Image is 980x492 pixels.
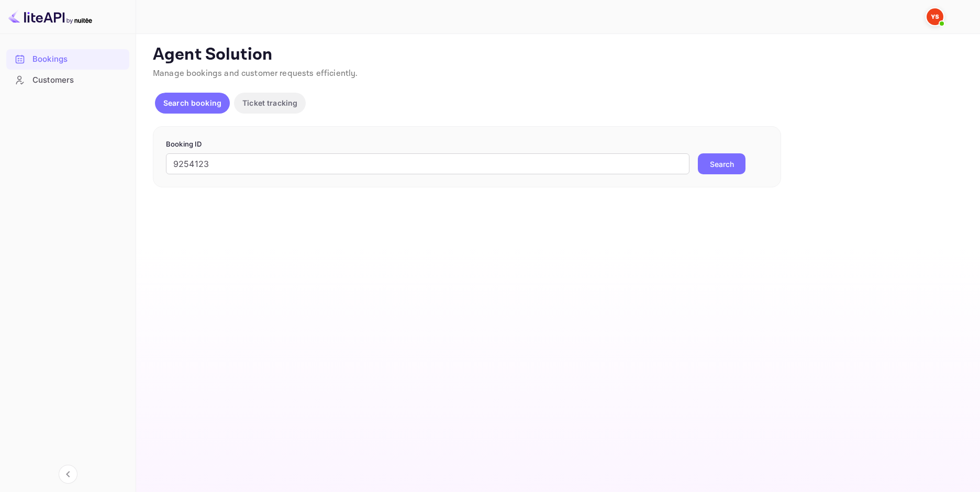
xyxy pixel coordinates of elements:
img: LiteAPI logo [8,8,92,25]
input: Enter Booking ID (e.g., 63782194) [166,153,689,174]
a: Customers [6,70,129,90]
button: Collapse navigation [59,465,77,484]
button: Search [698,153,745,174]
a: Bookings [6,49,129,69]
div: Customers [6,70,129,91]
p: Booking ID [166,139,768,150]
div: Bookings [32,53,124,65]
div: Bookings [6,49,129,70]
img: Yandex Support [927,8,943,25]
p: Agent Solution [153,44,961,65]
p: Search booking [163,97,221,108]
span: Manage bookings and customer requests efficiently. [153,68,358,79]
p: Ticket tracking [242,97,297,108]
div: Customers [32,74,124,86]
